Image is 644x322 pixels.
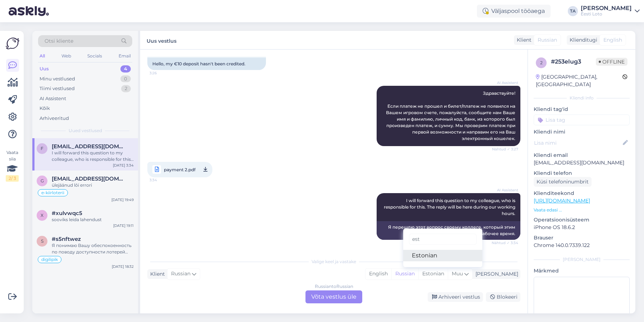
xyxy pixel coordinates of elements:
[534,177,592,187] div: Küsi telefoninumbrit
[418,269,448,279] div: Estonian
[567,36,597,44] div: Klienditugi
[52,210,82,216] span: #xulvwqc5
[551,57,596,66] div: # 253elug3
[52,150,134,163] div: I will forward this question to my colleague, who is responsible for this. The reply will be here...
[147,270,165,278] div: Klient
[534,267,630,275] p: Märkmed
[581,5,632,11] div: [PERSON_NAME]
[491,80,518,85] span: AI Assistent
[149,176,176,185] span: 3:34
[117,51,132,61] div: Email
[121,85,131,92] div: 2
[365,269,391,279] div: English
[536,73,622,88] div: [GEOGRAPHIC_DATA], [GEOGRAPHIC_DATA]
[534,242,630,249] p: Chrome 140.0.7339.122
[113,163,134,168] div: [DATE] 3:34
[113,223,134,228] div: [DATE] 19:11
[40,75,75,83] div: Minu vestlused
[534,128,630,136] p: Kliendi nimi
[86,51,103,61] div: Socials
[147,258,520,265] div: Valige keel ja vastake
[534,234,630,242] p: Brauser
[409,234,477,245] input: Kirjuta, millist tag'i otsid
[6,37,19,50] img: Askly Logo
[120,65,131,73] div: 4
[534,216,630,224] p: Operatsioonisüsteem
[534,115,630,125] input: Lisa tag
[40,95,66,102] div: AI Assistent
[60,51,73,61] div: Web
[52,236,81,242] span: #s5nftwez
[534,169,630,177] p: Kliendi telefon
[6,175,19,182] div: 2 / 3
[534,190,630,197] p: Klienditeekond
[384,198,516,216] span: I will forward this question to my colleague, who is responsible for this. The reply will be here...
[52,143,126,150] span: fanat1k_player@mail.ru
[69,127,102,134] span: Uued vestlused
[603,36,622,44] span: English
[534,207,630,213] p: Vaata edasi ...
[534,197,590,204] a: [URL][DOMAIN_NAME]
[45,37,73,45] span: Otsi kliente
[40,85,75,92] div: Tiimi vestlused
[41,191,64,195] span: e-kiirloterii
[491,146,518,152] span: Nähtud ✓ 3:27
[40,65,49,73] div: Uus
[540,60,543,65] span: 2
[147,35,176,45] label: Uus vestlus
[534,224,630,231] p: iPhone OS 18.6.2
[568,6,578,16] div: TA
[164,165,195,174] span: payment 2.pdf
[534,159,630,167] p: [EMAIL_ADDRESS][DOMAIN_NAME]
[38,51,46,61] div: All
[514,36,532,44] div: Klient
[112,264,134,269] div: [DATE] 18:32
[40,115,69,122] div: Arhiveeritud
[377,221,520,240] div: Я перешлю этот вопрос своему коллеге, который этим занимается. Ответ будет здесь в рабочее время.
[41,213,43,218] span: x
[403,250,482,261] a: Estonian
[41,178,44,183] span: g
[534,256,630,263] div: [PERSON_NAME]
[452,270,463,277] span: Muu
[41,257,58,262] span: digilipik
[538,36,557,44] span: Russian
[40,105,50,112] div: Kõik
[581,11,632,17] div: Eesti Loto
[473,270,518,278] div: [PERSON_NAME]
[111,197,134,202] div: [DATE] 19:49
[428,292,483,302] div: Arhiveeri vestlus
[581,5,640,17] a: [PERSON_NAME]Eesti Loto
[315,283,353,290] div: Russian to Russian
[6,149,19,182] div: Vaata siia
[41,146,43,151] span: f
[534,106,630,113] p: Kliendi tag'id
[534,139,621,147] input: Lisa nimi
[534,95,630,101] div: Kliendi info
[52,182,134,188] div: ülejäänud lõi errori
[52,216,134,223] div: sooviks leida lahendust
[147,162,212,177] a: payment 2.pdf3:34
[491,187,518,193] span: AI Assistent
[391,269,418,279] div: Russian
[491,240,518,246] span: Nähtud ✓ 3:34
[149,70,176,76] span: 3:26
[305,290,362,303] div: Võta vestlus üle
[534,151,630,159] p: Kliendi email
[477,5,551,18] div: Väljaspool tööaega
[52,242,134,255] div: Я понимаю Вашу обеспокоенность по поводу доступности лотерей для пожилых людей или тех, кто не по...
[120,75,131,83] div: 0
[147,58,266,70] div: Hello, my €10 deposit hasn't been credited.
[41,238,43,244] span: s
[52,176,126,182] span: getter.sade@mail.ee
[486,292,520,302] div: Blokeeri
[171,270,190,278] span: Russian
[596,58,627,66] span: Offline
